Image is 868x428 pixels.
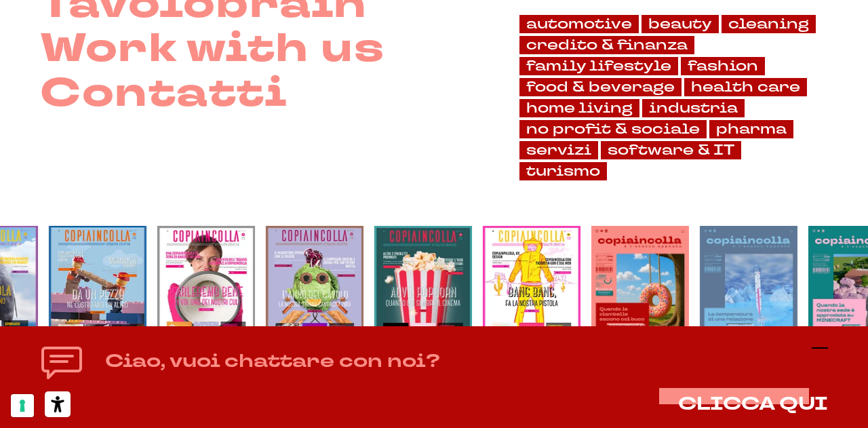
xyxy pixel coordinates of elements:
[722,15,816,33] a: cleaning
[40,26,384,71] a: Work with us
[700,226,797,370] img: copertina numero 38
[519,99,639,117] a: home living
[49,226,146,370] img: copertina numero 5
[519,162,607,180] a: turismo
[642,15,719,33] a: beauty
[519,57,678,75] a: family lifestyle
[519,120,707,138] a: no profit & sociale
[601,141,741,159] a: software & IT
[374,226,472,370] img: copertina numero 2
[519,36,694,54] a: credito & finanza
[519,141,598,159] a: servizi
[40,71,287,115] a: Contatti
[519,78,682,96] a: food & beverage
[45,391,71,417] button: Strumenti di accessibilità
[642,99,745,117] a: industria
[157,226,255,370] img: copertina numero 4
[678,391,828,416] span: CLICCA QUI
[105,348,440,376] h4: Ciao, vuoi chattare con noi?
[681,57,765,75] a: fashion
[591,226,689,370] img: copertina numero 39
[483,226,580,370] img: copertina numero 11
[519,15,639,33] a: automotive
[684,78,807,96] a: health care
[709,120,793,138] a: pharma
[678,394,828,414] button: CLICCA QUI
[266,226,363,370] img: copertina numero 3
[11,394,34,417] button: Le tue preferenze relative al consenso per le tecnologie di tracciamento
